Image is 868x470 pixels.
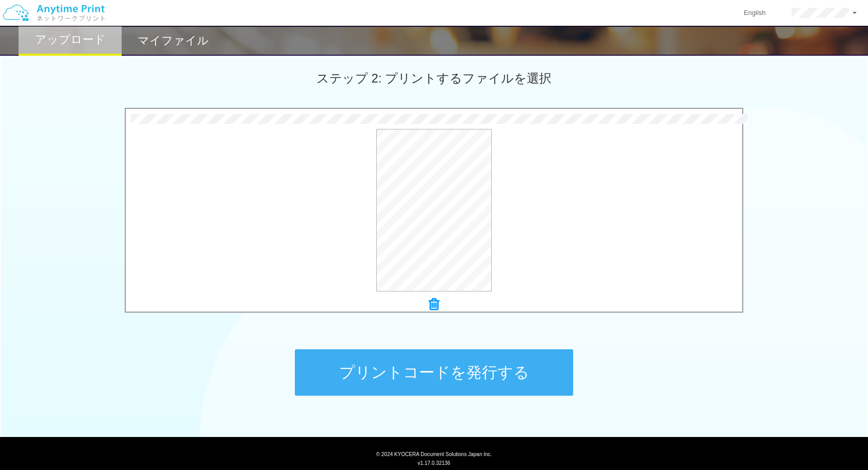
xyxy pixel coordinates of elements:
button: プリントコードを発行する [295,349,573,396]
span: v1.17.0.32136 [418,460,450,466]
span: ステップ 2: プリントするファイルを選択 [316,71,552,85]
h2: アップロード [35,34,106,46]
span: © 2024 KYOCERA Document Solutions Japan Inc. [376,450,492,457]
h2: マイファイル [138,35,209,47]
